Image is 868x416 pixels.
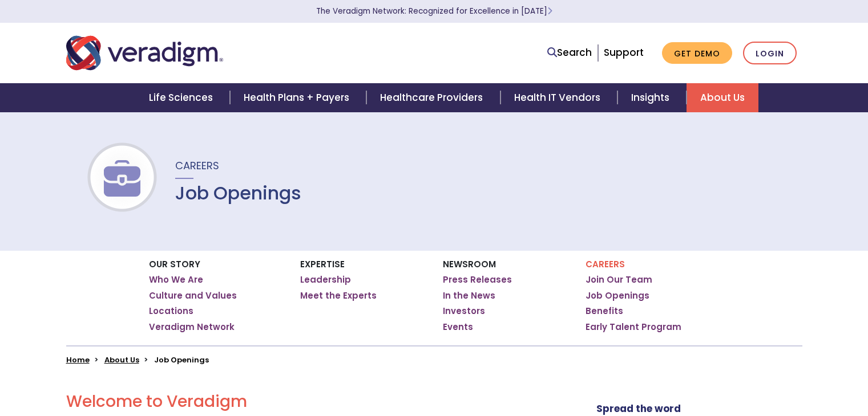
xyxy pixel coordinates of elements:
a: Early Talent Program [586,321,681,333]
a: Support [604,46,644,59]
a: In the News [443,290,495,301]
a: Get Demo [662,42,732,64]
span: Careers [175,158,219,173]
a: Insights [617,83,687,112]
img: Veradigm logo [66,34,223,72]
a: Benefits [586,305,623,317]
strong: Spread the word [596,402,681,415]
h1: Job Openings [175,182,301,204]
a: Join Our Team [586,274,652,286]
a: Healthcare Providers [366,83,500,112]
a: Press Releases [443,274,512,286]
a: Health Plans + Payers [230,83,366,112]
h2: Welcome to Veradigm [66,392,532,411]
a: The Veradigm Network: Recognized for Excellence in [DATE]Learn More [316,6,552,17]
a: Job Openings [586,290,649,301]
span: Learn More [547,6,552,17]
a: Login [743,42,797,65]
a: About Us [104,354,139,365]
a: Locations [149,305,193,317]
a: Leadership [300,274,351,286]
a: Who We Are [149,274,203,286]
a: Home [66,354,90,365]
a: Search [547,45,592,60]
a: Veradigm Network [149,321,235,333]
a: Events [443,321,473,333]
a: Culture and Values [149,290,237,301]
a: Meet the Experts [300,290,377,301]
a: Investors [443,305,485,317]
a: Health IT Vendors [500,83,617,112]
a: About Us [687,83,758,112]
a: Life Sciences [135,83,230,112]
